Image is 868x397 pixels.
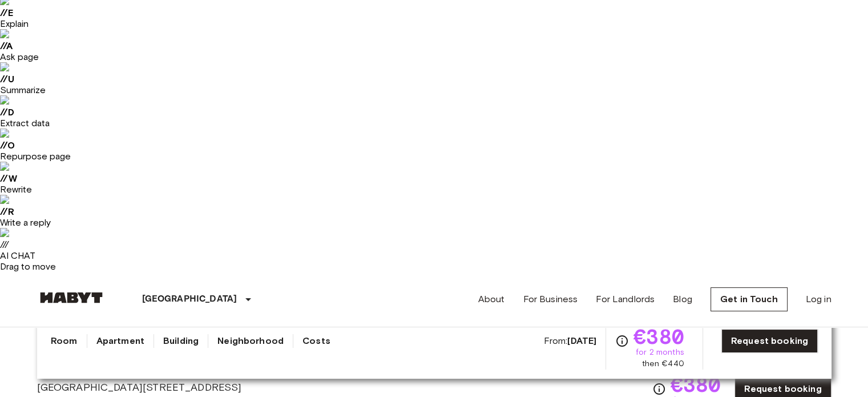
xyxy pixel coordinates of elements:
[523,292,578,306] a: For Business
[806,292,831,306] a: Log in
[478,292,505,306] a: About
[635,347,684,358] span: for 2 months
[721,329,817,353] a: Request booking
[710,287,788,311] a: Get in Touch
[567,335,596,346] b: [DATE]
[51,334,78,348] a: Room
[37,292,106,303] img: Habyt
[633,326,684,347] span: €380
[641,358,684,370] span: then €440
[217,334,284,348] a: Neighborhood
[673,292,692,306] a: Blog
[302,334,330,348] a: Costs
[142,292,237,306] p: [GEOGRAPHIC_DATA]
[652,382,666,396] svg: Check cost overview for full price breakdown. Please note that discounts apply to new joiners onl...
[596,292,655,306] a: For Landlords
[671,374,721,395] span: €380
[615,334,629,348] svg: Check cost overview for full price breakdown. Please note that discounts apply to new joiners onl...
[543,335,596,347] span: From:
[37,380,242,395] span: [GEOGRAPHIC_DATA][STREET_ADDRESS]
[163,334,198,348] a: Building
[96,334,144,348] a: Apartment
